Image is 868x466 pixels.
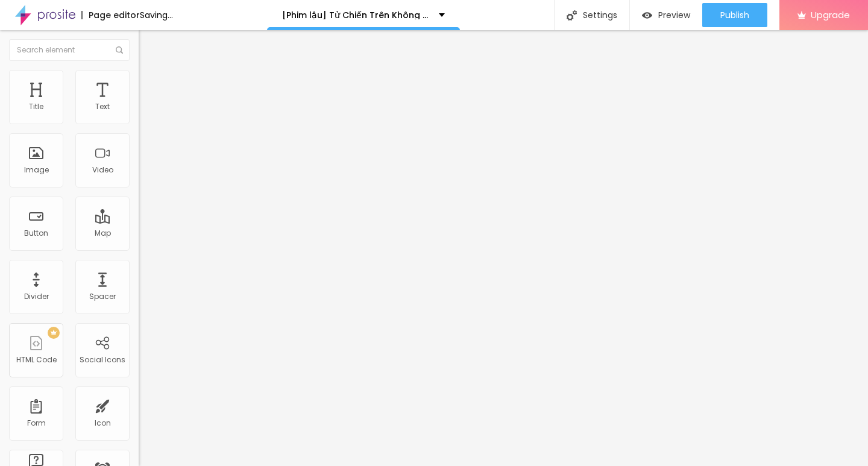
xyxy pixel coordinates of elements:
[95,419,111,427] div: Icon
[567,10,577,20] img: Icone
[81,11,140,19] div: Page editor
[16,356,57,364] div: HTML Code
[95,229,111,238] div: Map
[140,11,173,19] div: Saving...
[24,229,48,238] div: Button
[27,419,46,427] div: Form
[116,46,123,54] img: Icone
[95,102,110,111] div: Text
[630,3,702,27] button: Preview
[24,166,49,174] div: Image
[80,356,125,364] div: Social Icons
[658,10,690,20] span: Preview
[282,11,430,19] p: [Phim lậu] Tử Chiến Trên Không Full HD Vietsub Miễn Phí Online - Motchill
[24,292,49,301] div: Divider
[720,10,749,20] span: Publish
[89,292,116,301] div: Spacer
[92,166,113,174] div: Video
[702,3,767,27] button: Publish
[29,102,43,111] div: Title
[9,39,130,61] input: Search element
[139,30,868,466] iframe: Editor
[811,10,850,20] span: Upgrade
[642,10,652,20] img: view-1.svg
